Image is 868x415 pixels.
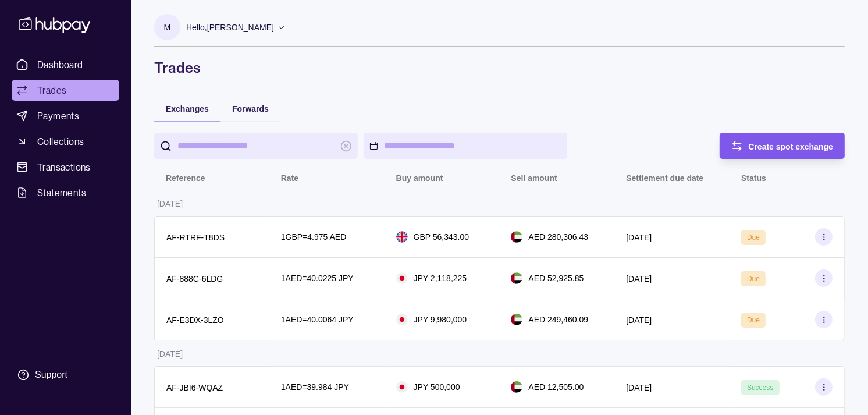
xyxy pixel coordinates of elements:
p: AF-RTRF-T8DS [166,233,225,242]
p: AED 52,925.85 [528,272,584,285]
img: ae [511,381,522,393]
span: Due [747,316,760,324]
p: M [164,21,171,34]
a: Statements [12,182,119,203]
p: 1 AED = 40.0225 JPY [281,272,354,285]
img: jp [396,381,408,393]
img: ae [511,231,522,243]
p: Reference [166,173,205,183]
span: Exchanges [166,104,209,113]
p: Buy amount [396,173,443,183]
span: Due [747,275,760,283]
p: JPY 500,000 [414,381,460,393]
p: [DATE] [626,315,652,325]
p: [DATE] [626,233,652,242]
input: search [177,133,335,159]
p: Hello, [PERSON_NAME] [186,21,274,34]
p: AF-JBI6-WQAZ [166,383,223,392]
button: Create spot exchange [720,133,845,159]
span: Payments [37,109,79,123]
p: AF-888C-6LDG [166,274,223,283]
a: Trades [12,80,119,101]
p: [DATE] [157,199,183,208]
p: JPY 9,980,000 [414,313,467,326]
p: AED 249,460.09 [528,313,588,326]
p: Status [741,173,766,183]
p: Rate [281,173,298,183]
span: Due [747,233,760,242]
span: Statements [37,186,86,200]
span: Transactions [37,160,91,174]
a: Payments [12,105,119,126]
p: Sell amount [511,173,557,183]
p: AF-E3DX-3LZO [166,315,224,325]
a: Collections [12,131,119,152]
p: JPY 2,118,225 [414,272,467,285]
span: Success [747,384,773,392]
p: [DATE] [626,274,652,283]
p: [DATE] [626,383,652,392]
img: gb [396,231,408,243]
p: [DATE] [157,349,183,359]
span: Create spot exchange [749,142,834,151]
span: Trades [37,83,66,97]
h1: Trades [154,58,845,77]
p: 1 GBP = 4.975 AED [281,230,347,243]
div: Support [35,368,67,381]
span: Forwards [232,104,269,113]
a: Support [12,363,119,387]
p: AED 12,505.00 [528,381,584,393]
a: Dashboard [12,54,119,75]
p: 1 AED = 39.984 JPY [281,381,349,393]
span: Collections [37,134,84,148]
p: AED 280,306.43 [528,230,588,243]
p: GBP 56,343.00 [414,230,469,243]
img: jp [396,314,408,325]
img: ae [511,272,522,284]
a: Transactions [12,157,119,178]
img: jp [396,272,408,284]
p: Settlement due date [626,173,703,183]
span: Dashboard [37,58,83,72]
img: ae [511,314,522,325]
p: 1 AED = 40.0064 JPY [281,313,354,326]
